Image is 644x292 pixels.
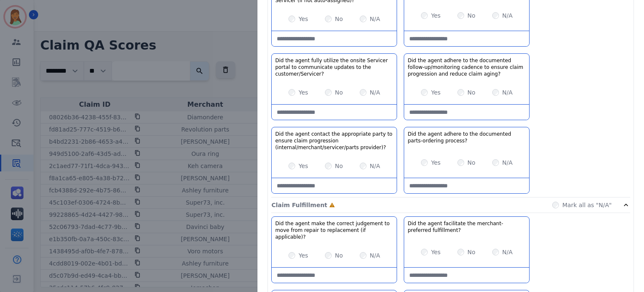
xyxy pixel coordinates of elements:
h3: Did the agent contact the appropriate party to ensure claim progression (internal/merchant/servic... [275,131,393,151]
label: Yes [299,88,308,97]
label: N/A [370,15,380,23]
label: No [335,251,343,260]
label: Yes [431,158,441,167]
label: N/A [502,248,513,256]
h3: Did the agent make the correct judgement to move from repair to replacement (if applicable)? [275,220,393,240]
h3: Did the agent fully utilize the onsite Servicer portal to communicate updates to the customer/Ser... [275,57,393,77]
label: No [467,158,475,167]
label: No [467,88,475,97]
h3: Did the agent adhere to the documented parts-ordering process? [408,131,526,144]
label: Yes [431,248,441,256]
label: N/A [370,162,380,170]
label: N/A [502,88,513,97]
label: Yes [299,15,308,23]
label: No [335,162,343,170]
label: Yes [299,162,308,170]
label: No [335,88,343,97]
label: No [467,11,475,20]
label: Yes [431,88,441,97]
label: N/A [502,158,513,167]
h3: Did the agent facilitate the merchant-preferred fulfillment? [408,220,526,234]
h3: Did the agent adhere to the documented follow-up/monitoring cadence to ensure claim progression a... [408,57,526,77]
label: No [467,248,475,256]
label: N/A [502,11,513,20]
label: N/A [370,88,380,97]
label: N/A [370,251,380,260]
p: Claim Fulfillment [271,201,327,209]
label: No [335,15,343,23]
label: Mark all as "N/A" [562,201,612,209]
label: Yes [431,11,441,20]
label: Yes [299,251,308,260]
